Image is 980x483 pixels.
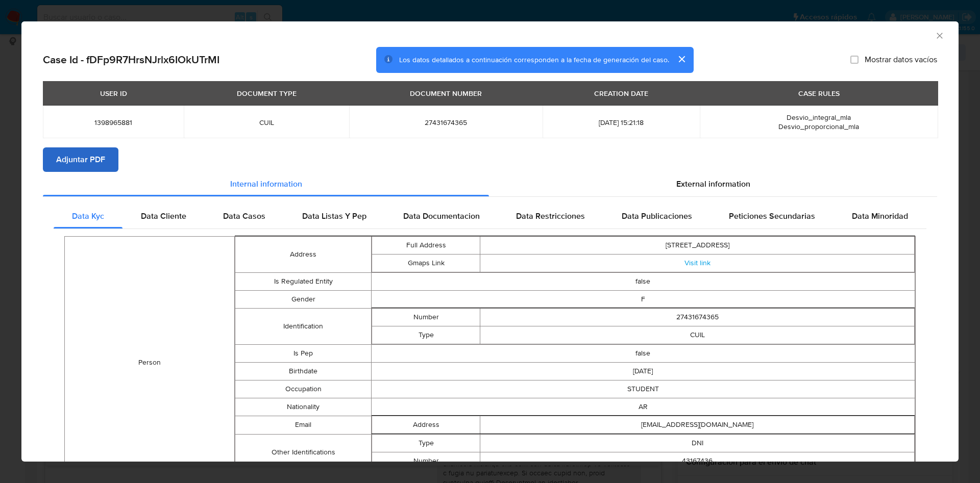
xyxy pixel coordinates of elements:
button: Adjuntar PDF [43,147,118,172]
span: Peticiones Secundarias [729,210,815,222]
td: Is Regulated Entity [235,272,371,290]
td: 27431674365 [480,308,915,326]
td: Other Identifications [235,434,371,470]
td: Nationality [235,398,371,416]
td: Address [372,416,480,434]
span: [DATE] 15:21:18 [555,118,688,127]
td: Type [372,434,480,452]
span: 1398965881 [55,118,171,127]
span: Data Casos [223,210,265,222]
span: Mostrar datos vacíos [865,55,937,65]
td: Number [372,308,480,326]
td: Birthdate [235,362,371,380]
td: [DATE] [371,362,915,380]
td: Number [372,452,480,470]
td: [EMAIL_ADDRESS][DOMAIN_NAME] [480,416,915,434]
td: Full Address [372,236,480,254]
td: Type [372,326,480,344]
div: CREATION DATE [588,85,654,102]
div: closure-recommendation-modal [21,21,959,462]
td: 43167436 [480,452,915,470]
td: DNI [480,434,915,452]
div: Detailed info [43,172,937,196]
span: Data Kyc [72,210,104,222]
span: Internal information [230,178,302,190]
span: Data Listas Y Pep [302,210,366,222]
button: cerrar [669,47,694,71]
span: Data Cliente [141,210,186,222]
h2: Case Id - fDFp9R7HrsNJrlx6IOkUTrMI [43,53,219,66]
td: Identification [235,308,371,344]
div: DOCUMENT TYPE [231,85,303,102]
td: Gender [235,290,371,308]
span: Data Restricciones [516,210,585,222]
span: External information [676,178,750,190]
td: false [371,344,915,362]
span: Data Publicaciones [622,210,692,222]
td: STUDENT [371,380,915,398]
span: Data Minoridad [852,210,908,222]
span: Desvio_integral_mla [787,112,851,122]
div: DOCUMENT NUMBER [404,85,488,102]
span: Adjuntar PDF [56,148,105,171]
span: Data Documentacion [403,210,480,222]
td: [STREET_ADDRESS] [480,236,915,254]
td: CUIL [480,326,915,344]
td: Address [235,236,371,272]
div: CASE RULES [792,85,846,102]
td: Email [235,416,371,434]
span: CUIL [196,118,337,127]
td: Occupation [235,380,371,398]
span: Desvio_proporcional_mla [778,121,859,132]
td: AR [371,398,915,416]
td: Is Pep [235,344,371,362]
button: Cerrar ventana [935,31,944,40]
span: Los datos detallados a continuación corresponden a la fecha de generación del caso. [399,55,669,65]
div: USER ID [94,85,133,102]
input: Mostrar datos vacíos [850,56,859,64]
td: F [371,290,915,308]
a: Visit link [684,258,710,268]
td: false [371,272,915,290]
td: Gmaps Link [372,254,480,272]
span: 27431674365 [361,118,530,127]
div: Detailed internal info [54,204,926,228]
